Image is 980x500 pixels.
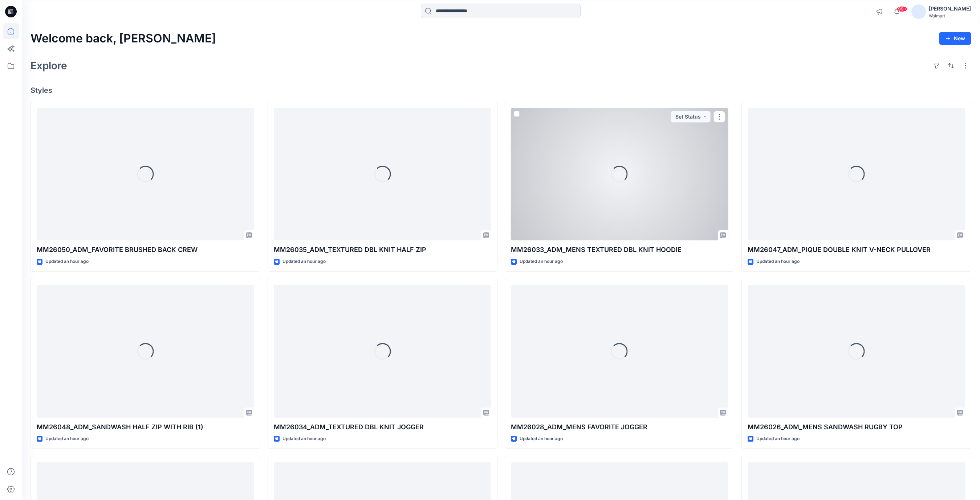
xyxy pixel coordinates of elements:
[748,245,965,255] p: MM26047_ADM_PIQUE DOUBLE KNIT V-NECK PULLOVER
[929,4,971,13] div: [PERSON_NAME]
[929,13,971,18] div: Walmart
[31,86,971,95] h4: Styles
[939,32,971,45] button: New
[45,258,89,265] p: Updated an hour ago
[282,435,326,443] p: Updated an hour ago
[274,422,491,432] p: MM26034_ADM_TEXTURED DBL KNIT JOGGER
[31,60,67,71] h2: Explore
[896,6,907,12] span: 99+
[45,435,89,443] p: Updated an hour ago
[274,245,491,255] p: MM26035_ADM_TEXTURED DBL KNIT HALF ZIP
[282,258,326,265] p: Updated an hour ago
[31,32,216,45] h2: Welcome back, [PERSON_NAME]
[511,422,728,432] p: MM26028_ADM_MENS FAVORITE JOGGER
[756,435,800,443] p: Updated an hour ago
[37,422,254,432] p: MM26048_ADM_SANDWASH HALF ZIP WITH RIB (1)
[520,435,563,443] p: Updated an hour ago
[911,4,926,19] img: avatar
[756,258,800,265] p: Updated an hour ago
[748,422,965,432] p: MM26026_ADM_MENS SANDWASH RUGBY TOP
[37,245,254,255] p: MM26050_ADM_FAVORITE BRUSHED BACK CREW
[520,258,563,265] p: Updated an hour ago
[511,245,728,255] p: MM26033_ADM_MENS TEXTURED DBL KNIT HOODIE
